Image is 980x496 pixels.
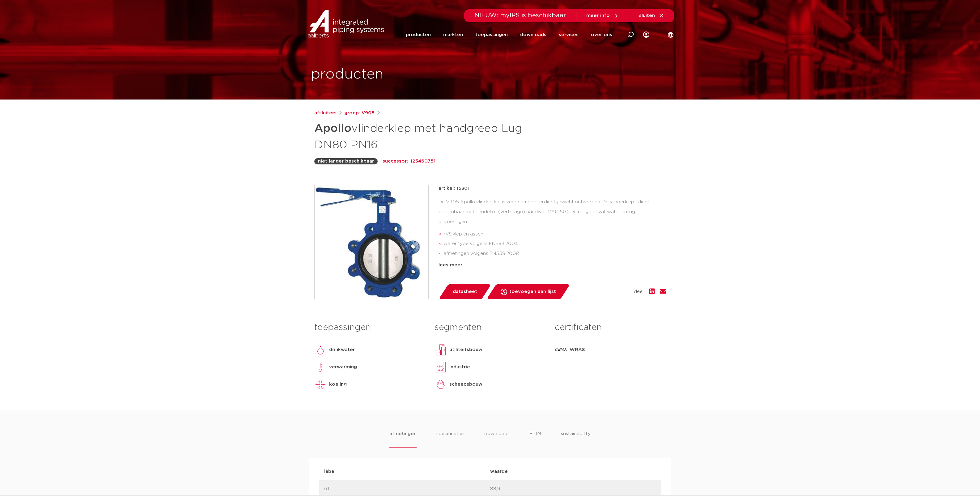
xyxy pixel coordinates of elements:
[453,287,477,297] span: datasheet
[314,378,327,391] img: koeling
[383,158,435,165] a: successor: 123460751
[639,13,655,18] span: sluiten
[443,249,666,259] li: afmetingen volgens EN558:2008
[643,22,649,47] div: my IPS
[439,284,491,299] a: datasheet
[490,485,656,493] p: 88,9
[436,430,465,448] li: specificaties
[314,123,351,134] strong: Apollo
[449,363,470,371] p: industrie
[639,13,664,19] a: sluiten
[329,363,357,371] p: verwarming
[410,158,435,165] p: 123460751
[314,119,546,153] h1: vlinderklep met handgreep Lug DN80 PN16
[314,109,337,117] a: afsluiters
[439,197,666,259] div: De V905 Apollo vlinderklep is zeer compact en lichtgewicht ontworpen. De vlinderklep is licht bed...
[586,13,610,18] span: meer info
[439,261,666,269] div: lees meer
[439,185,469,192] p: artikel: 15301
[443,239,666,249] li: wafer type volgens EN593:2004
[324,468,490,475] p: label
[435,361,447,373] img: industrie
[406,22,431,47] a: producten
[314,344,327,356] img: drinkwater
[475,22,508,47] a: toepassingen
[324,485,490,493] p: d1
[314,361,327,373] img: verwarming
[435,378,447,391] img: scheepsbouw
[315,185,428,299] img: Product Image for Apollo vlinderklep met handgreep Lug DN80 PN16
[484,430,510,448] li: downloads
[311,65,384,84] h1: producten
[634,288,644,295] span: deel:
[383,158,408,165] p: successor:
[561,430,591,448] li: sustainability
[329,346,355,354] p: drinkwater
[329,381,347,388] p: koeling
[435,321,545,334] h3: segmenten
[443,229,666,239] li: rVS klep en assen
[449,346,482,354] p: utiliteitsbouw
[559,22,579,47] a: services
[509,287,556,297] span: toevoegen aan lijst
[449,381,482,388] p: scheepsbouw
[529,430,541,448] li: ETIM
[318,158,374,165] p: niet langer beschikbaar
[474,12,566,19] span: NIEUW: myIPS is beschikbaar
[344,109,375,117] a: groep: V905
[520,22,546,47] a: downloads
[591,22,612,47] a: over ons
[443,22,463,47] a: markten
[406,22,612,47] nav: Menu
[435,344,447,356] img: utiliteitsbouw
[490,468,656,475] p: waarde
[389,430,416,448] li: afmetingen
[555,344,567,356] img: WRAS
[314,321,425,334] h3: toepassingen
[555,321,666,334] h3: certificaten
[570,346,585,354] p: WRAS
[586,13,619,19] a: meer info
